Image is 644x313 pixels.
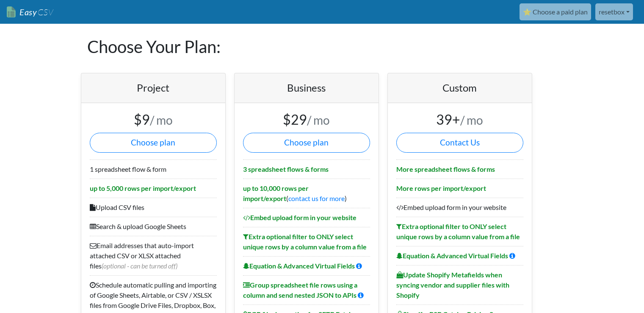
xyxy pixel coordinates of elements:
[396,198,523,217] li: Embed upload form in your website
[396,184,486,192] b: More rows per import/export
[243,133,370,153] button: Choose plan
[396,222,520,240] b: Extra optional filter to ONLY select unique rows by a column value from a file
[37,7,53,17] span: CSV
[396,133,523,153] a: Contact Us
[243,213,357,221] b: Embed upload form in your website
[243,184,309,202] b: up to 10,000 rows per import/export
[87,24,557,70] h1: Choose Your Plan:
[396,165,495,173] b: More spreadsheet flows & forms
[243,232,367,251] b: Extra optional filter to ONLY select unique rows by a column value from a file
[595,3,633,20] a: resetbox
[520,3,591,20] a: ⭐ Choose a paid plan
[102,262,177,270] span: (optional - can be turned off)
[396,82,523,94] h4: Custom
[90,112,217,128] h3: $9
[396,271,509,299] b: Update Shopify Metafields when syncing vendor and supplier files with Shopify
[243,82,370,94] h4: Business
[90,133,217,153] button: Choose plan
[243,112,370,128] h3: $29
[90,236,217,275] li: Email addresses that auto-import attached CSV or XLSX attached files
[243,262,355,270] b: Equation & Advanced Virtual Fields
[7,3,53,21] a: EasyCSV
[243,179,370,208] li: ( )
[90,82,217,94] h4: Project
[90,159,217,179] li: 1 spreadsheet flow & form
[396,252,508,260] b: Equation & Advanced Virtual Fields
[396,112,523,128] h3: 39+
[90,217,217,236] li: Search & upload Google Sheets
[307,113,330,127] small: / mo
[243,281,357,299] b: Group spreadsheet file rows using a column and send nested JSON to APIs
[243,165,329,173] b: 3 spreadsheet flows & forms
[90,198,217,217] li: Upload CSV files
[460,113,483,127] small: / mo
[288,194,345,202] a: contact us for more
[150,113,173,127] small: / mo
[90,184,196,192] b: up to 5,000 rows per import/export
